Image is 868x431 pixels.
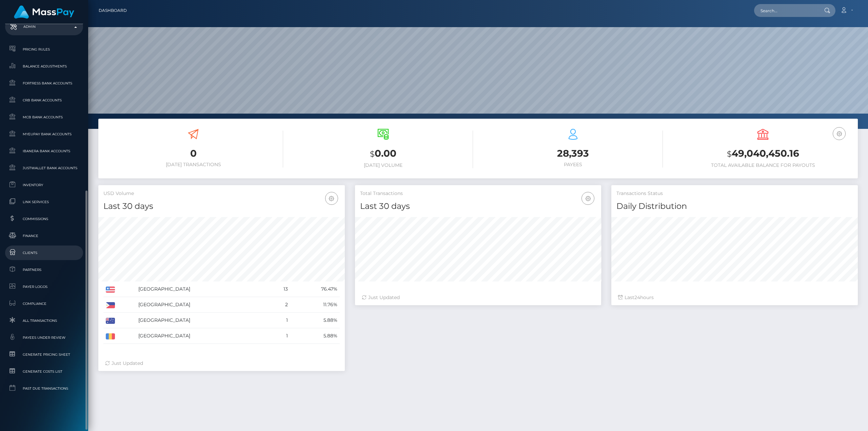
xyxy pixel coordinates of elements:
[5,347,83,362] a: Generate Pricing Sheet
[136,328,269,344] td: [GEOGRAPHIC_DATA]
[8,232,80,240] span: Finance
[103,190,340,197] h5: USD Volume
[8,266,80,274] span: Partners
[483,162,663,168] h6: Payees
[269,313,290,328] td: 1
[5,144,83,158] a: Ibanera Bank Accounts
[5,76,83,91] a: Fortress Bank Accounts
[362,294,595,301] div: Just Updated
[99,3,127,18] a: Dashboard
[616,200,853,212] h4: Daily Distribution
[360,190,596,197] h5: Total Transactions
[105,360,338,367] div: Just Updated
[5,246,83,260] a: Clients
[8,79,80,87] span: Fortress Bank Accounts
[103,200,340,212] h4: Last 30 days
[673,162,853,168] h6: Total Available Balance for Payouts
[5,381,83,396] a: Past Due Transactions
[136,297,269,313] td: [GEOGRAPHIC_DATA]
[483,147,663,160] h3: 28,393
[8,22,80,32] p: Admin
[14,5,74,19] img: MassPay Logo
[8,215,80,223] span: Commissions
[269,281,290,297] td: 13
[5,279,83,294] a: Payer Logos
[5,364,83,379] a: Generate Costs List
[5,313,83,328] a: All Transactions
[290,328,339,344] td: 5.88%
[103,162,283,168] h6: [DATE] Transactions
[136,281,269,297] td: [GEOGRAPHIC_DATA]
[5,330,83,345] a: Payees under Review
[8,198,80,206] span: Link Services
[5,161,83,175] a: JustWallet Bank Accounts
[634,294,640,300] span: 24
[8,130,80,138] span: MyEUPay Bank Accounts
[8,283,80,291] span: Payer Logos
[8,62,80,70] span: Balance Adjustments
[103,147,283,160] h3: 0
[8,164,80,172] span: JustWallet Bank Accounts
[5,93,83,107] a: CRB Bank Accounts
[5,178,83,192] a: Inventory
[618,294,851,301] div: Last hours
[5,262,83,277] a: Partners
[8,385,80,392] span: Past Due Transactions
[293,162,473,168] h6: [DATE] Volume
[8,317,80,325] span: All Transactions
[290,313,339,328] td: 5.88%
[269,297,290,313] td: 2
[5,127,83,141] a: MyEUPay Bank Accounts
[754,4,818,17] input: Search...
[8,45,80,53] span: Pricing Rules
[5,59,83,74] a: Balance Adjustments
[293,147,473,161] h3: 0.00
[8,181,80,189] span: Inventory
[290,281,339,297] td: 76.47%
[727,149,732,159] small: $
[5,42,83,57] a: Pricing Rules
[8,96,80,104] span: CRB Bank Accounts
[616,190,853,197] h5: Transactions Status
[8,351,80,358] span: Generate Pricing Sheet
[8,300,80,308] span: Compliance
[106,287,115,293] img: US.png
[8,334,80,341] span: Payees under Review
[136,313,269,328] td: [GEOGRAPHIC_DATA]
[5,18,83,35] a: Admin
[673,147,853,161] h3: 49,040,450.16
[269,328,290,344] td: 1
[5,110,83,124] a: MCB Bank Accounts
[8,368,80,375] span: Generate Costs List
[370,149,375,159] small: $
[5,195,83,209] a: Link Services
[8,147,80,155] span: Ibanera Bank Accounts
[5,296,83,311] a: Compliance
[360,200,596,212] h4: Last 30 days
[8,249,80,257] span: Clients
[106,333,115,339] img: RO.png
[5,212,83,226] a: Commissions
[8,113,80,121] span: MCB Bank Accounts
[290,297,339,313] td: 11.76%
[106,302,115,308] img: PH.png
[5,229,83,243] a: Finance
[106,318,115,324] img: AU.png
